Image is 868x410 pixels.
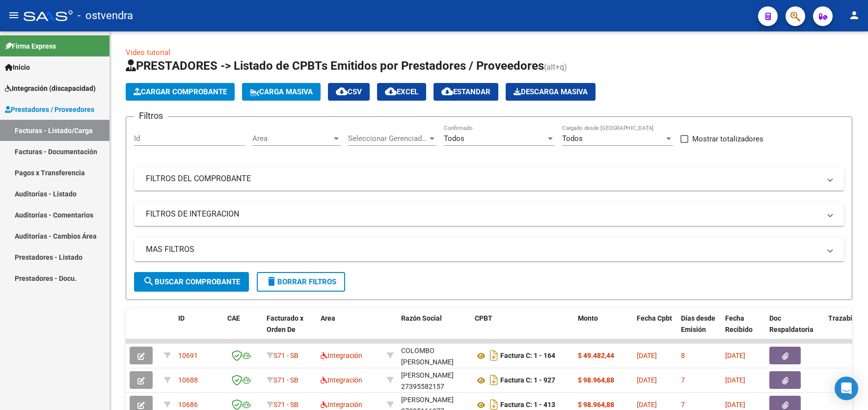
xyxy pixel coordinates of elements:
span: PRESTADORES -> Listado de CPBTs Emitidos por Prestadores / Proveedores [126,59,544,73]
span: Facturado x Orden De [267,314,303,333]
span: Area [252,134,332,143]
span: [DATE] [637,401,657,409]
mat-icon: person [848,9,860,21]
span: [DATE] [725,352,745,359]
mat-expansion-panel-header: FILTROS DE INTEGRACION [134,202,844,226]
datatable-header-cell: ID [174,308,223,351]
mat-icon: cloud_download [385,85,397,97]
span: Días desde Emisión [681,314,715,333]
strong: $ 49.482,44 [578,352,614,359]
button: EXCEL [377,83,426,101]
span: 10686 [178,401,198,409]
i: Descargar documento [488,372,500,388]
datatable-header-cell: Días desde Emisión [677,308,721,351]
span: Cargar Comprobante [134,87,227,96]
span: [DATE] [637,376,657,384]
span: 8 [681,352,685,359]
span: S71 - SB [273,401,298,409]
span: Integración [321,352,362,359]
mat-icon: cloud_download [336,85,348,97]
app-download-masive: Descarga masiva de comprobantes (adjuntos) [506,83,596,101]
button: Buscar Comprobante [134,272,249,292]
datatable-header-cell: Monto [574,308,633,351]
span: EXCEL [385,87,418,96]
datatable-header-cell: Fecha Cpbt [633,308,677,351]
span: ID [178,314,185,322]
span: CPBT [475,314,492,322]
button: CSV [328,83,370,101]
datatable-header-cell: Razón Social [397,308,471,351]
button: Descarga Masiva [506,83,596,101]
span: Estandar [441,87,490,96]
span: Monto [578,314,598,322]
span: Todos [562,134,583,143]
mat-icon: delete [266,275,277,287]
span: 10691 [178,352,198,359]
div: Open Intercom Messenger [835,377,858,400]
span: 10688 [178,376,198,384]
a: Video tutorial [126,48,170,57]
mat-panel-title: FILTROS DE INTEGRACION [146,209,820,219]
span: Buscar Comprobante [143,277,240,286]
span: Seleccionar Gerenciador [348,134,428,143]
datatable-header-cell: CPBT [471,308,574,351]
strong: $ 98.964,88 [578,376,614,384]
span: S71 - SB [273,352,298,359]
button: Estandar [434,83,498,101]
span: [DATE] [637,352,657,359]
mat-expansion-panel-header: MAS FILTROS [134,238,844,261]
span: Borrar Filtros [266,277,336,286]
mat-panel-title: FILTROS DEL COMPROBANTE [146,173,820,184]
div: 27395582157 [401,370,467,390]
datatable-header-cell: Area [317,308,383,351]
span: [DATE] [725,376,745,384]
div: [PERSON_NAME] [401,394,454,406]
span: CSV [336,87,362,96]
datatable-header-cell: Doc Respaldatoria [765,308,824,351]
button: Borrar Filtros [257,272,345,292]
h3: Filtros [134,109,168,123]
datatable-header-cell: CAE [223,308,263,351]
mat-icon: menu [8,9,20,21]
span: - ostvendra [78,5,133,27]
mat-icon: cloud_download [441,85,453,97]
span: Area [321,314,335,322]
mat-icon: search [143,275,155,287]
span: 7 [681,376,685,384]
span: 7 [681,401,685,409]
div: COLOMBO [PERSON_NAME] [401,345,467,368]
span: Integración [321,401,362,409]
span: Carga Masiva [250,87,313,96]
span: Mostrar totalizadores [692,133,763,145]
datatable-header-cell: Fecha Recibido [721,308,765,351]
span: Fecha Recibido [725,314,753,333]
span: Todos [444,134,464,143]
mat-panel-title: MAS FILTROS [146,244,820,255]
button: Cargar Comprobante [126,83,235,101]
datatable-header-cell: Facturado x Orden De [263,308,317,351]
strong: Factura C: 1 - 927 [500,377,555,384]
span: CAE [227,314,240,322]
i: Descargar documento [488,348,500,363]
span: Descarga Masiva [514,87,588,96]
div: 27338341240 [401,345,467,366]
span: Inicio [5,62,30,73]
span: Trazabilidad [828,314,868,322]
span: Firma Express [5,41,56,52]
span: Doc Respaldatoria [769,314,814,333]
span: Razón Social [401,314,442,322]
span: Integración (discapacidad) [5,83,96,94]
strong: Factura C: 1 - 164 [500,352,555,360]
button: Carga Masiva [242,83,321,101]
strong: Factura C: 1 - 413 [500,401,555,409]
div: [PERSON_NAME] [401,370,454,381]
mat-expansion-panel-header: FILTROS DEL COMPROBANTE [134,167,844,191]
strong: $ 98.964,88 [578,401,614,409]
span: Integración [321,376,362,384]
span: (alt+q) [544,62,567,72]
span: Prestadores / Proveedores [5,104,94,115]
span: Fecha Cpbt [637,314,672,322]
span: S71 - SB [273,376,298,384]
span: [DATE] [725,401,745,409]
